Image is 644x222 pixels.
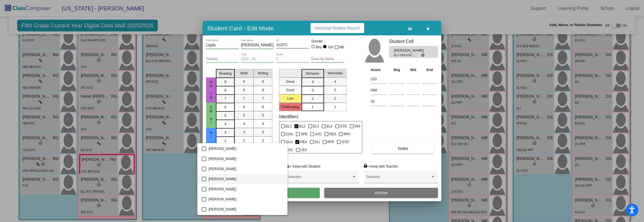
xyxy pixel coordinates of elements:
span: [PERSON_NAME] [209,194,283,204]
span: [PERSON_NAME] [209,174,283,184]
span: [PERSON_NAME] [209,164,283,174]
span: [PERSON_NAME] [209,184,283,194]
span: [PERSON_NAME] [209,154,283,164]
span: [PERSON_NAME] [209,204,283,214]
span: [PERSON_NAME] [209,144,283,154]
